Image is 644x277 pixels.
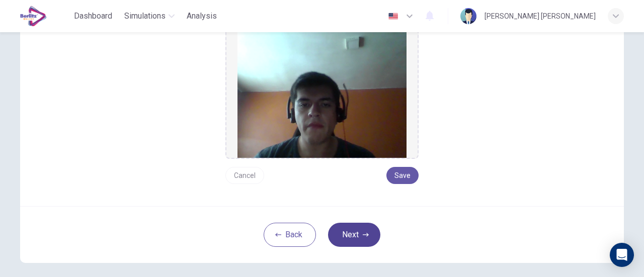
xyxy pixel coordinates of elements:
[460,8,476,24] img: Profile picture
[610,243,634,267] div: Open Intercom Messenger
[74,10,112,22] span: Dashboard
[387,13,399,20] img: en
[237,27,407,158] img: preview screemshot
[70,7,116,25] button: Dashboard
[485,10,596,22] div: [PERSON_NAME] [PERSON_NAME]
[386,167,419,184] button: Save
[225,167,264,184] button: Cancel
[183,7,221,25] button: Analysis
[20,6,47,26] img: EduSynch logo
[264,223,316,247] button: Back
[328,223,380,247] button: Next
[124,10,166,22] span: Simulations
[20,6,70,26] a: EduSynch logo
[120,7,179,25] button: Simulations
[187,10,217,22] span: Analysis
